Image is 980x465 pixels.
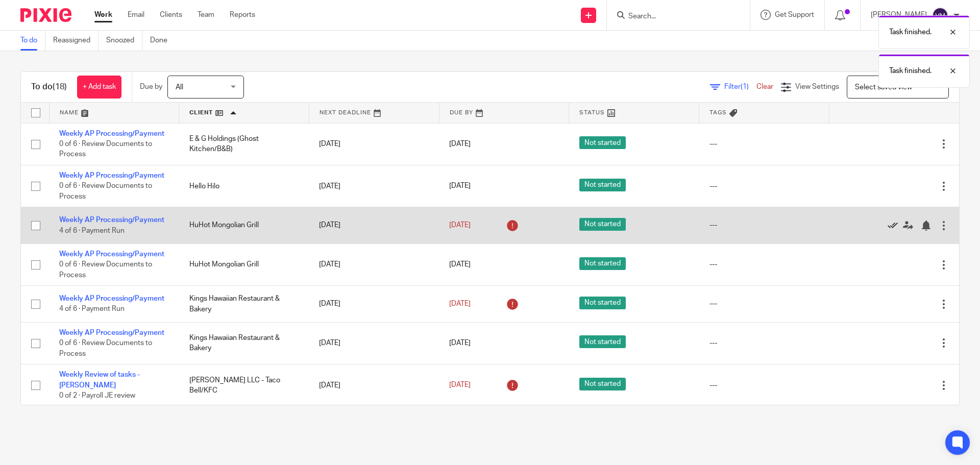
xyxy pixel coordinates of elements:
[709,139,819,149] div: ---
[230,10,255,20] a: Reports
[709,220,819,230] div: ---
[179,322,309,364] td: Kings Hawaiian Restaurant & Bakery
[59,371,140,388] a: Weekly Review of tasks - [PERSON_NAME]
[309,243,439,285] td: [DATE]
[59,329,164,336] a: Weekly AP Processing/Payment
[932,7,948,23] img: svg%3E
[579,218,626,231] span: Not started
[309,322,439,364] td: [DATE]
[449,339,471,347] span: [DATE]
[449,222,471,229] span: [DATE]
[449,382,471,389] span: [DATE]
[179,123,309,165] td: E & G Holdings (Ghost Kitchen/B&B)
[179,207,309,243] td: HuHot Mongolian Grill
[59,216,164,224] a: Weekly AP Processing/Payment
[59,172,164,179] a: Weekly AP Processing/Payment
[140,82,162,92] p: Due by
[94,10,112,20] a: Work
[59,261,152,279] span: 0 of 6 · Review Documents to Process
[179,286,309,322] td: Kings Hawaiian Restaurant & Bakery
[160,10,182,20] a: Clients
[59,227,125,234] span: 4 of 6 · Payment Run
[309,207,439,243] td: [DATE]
[53,31,99,51] a: Reassigned
[53,83,67,91] span: (18)
[579,257,626,270] span: Not started
[709,181,819,191] div: ---
[579,378,626,390] span: Not started
[579,335,626,348] span: Not started
[59,140,152,158] span: 0 of 6 · Review Documents to Process
[176,84,183,91] span: All
[449,140,471,148] span: [DATE]
[449,261,471,268] span: [DATE]
[20,8,71,22] img: Pixie
[31,82,67,92] h1: To do
[77,76,121,99] a: + Add task
[179,243,309,285] td: HuHot Mongolian Grill
[889,27,932,37] p: Task finished.
[59,339,152,357] span: 0 of 6 · Review Documents to Process
[709,259,819,270] div: ---
[888,220,903,230] a: Mark as done
[59,130,164,137] a: Weekly AP Processing/Payment
[579,179,626,191] span: Not started
[889,66,932,76] p: Task finished.
[855,84,912,91] span: Select saved view
[449,300,471,307] span: [DATE]
[309,165,439,207] td: [DATE]
[709,380,819,390] div: ---
[449,183,471,190] span: [DATE]
[309,123,439,165] td: [DATE]
[179,364,309,406] td: [PERSON_NAME] LLC - Taco Bell/KFC
[179,165,309,207] td: Hello Hilo
[709,299,819,309] div: ---
[59,392,135,399] span: 0 of 2 · Payroll JE review
[59,306,125,313] span: 4 of 6 · Payment Run
[20,31,45,51] a: To do
[579,136,626,149] span: Not started
[309,364,439,406] td: [DATE]
[128,10,144,20] a: Email
[309,286,439,322] td: [DATE]
[198,10,214,20] a: Team
[106,31,142,51] a: Snoozed
[59,251,164,258] a: Weekly AP Processing/Payment
[59,183,152,201] span: 0 of 6 · Review Documents to Process
[59,295,164,302] a: Weekly AP Processing/Payment
[709,110,727,115] span: Tags
[150,31,175,51] a: Done
[709,338,819,348] div: ---
[579,297,626,309] span: Not started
